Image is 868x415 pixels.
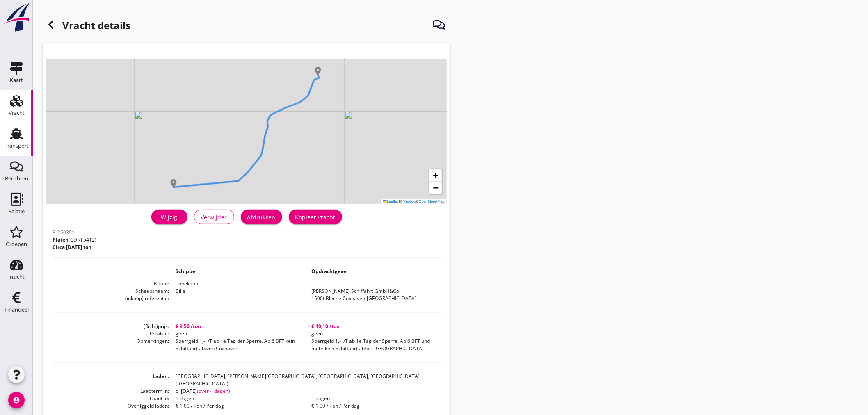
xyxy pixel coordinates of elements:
a: Zoom in [429,169,442,182]
img: logo-small.a267ee39.svg [2,2,31,32]
dt: Laadtijd [53,395,169,402]
img: Marker [169,179,178,187]
a: Leaflet [383,199,398,203]
div: Inzicht [8,274,25,280]
div: Afdrukken [247,213,276,221]
div: Groepen [6,242,27,247]
dd: € 9,50 /ton [169,323,305,330]
button: Verwijder [194,210,234,224]
dd: Opdrachtgever [305,268,441,275]
dd: unbekannt [169,280,441,287]
div: Relatie [8,209,25,214]
dd: Schipper [169,268,305,275]
dt: Overliggeld laden [53,402,169,410]
button: Afdrukken [241,210,282,224]
span: − [433,182,439,193]
div: © © [381,199,447,204]
dt: Laden [53,373,169,388]
span: | [399,199,400,203]
div: Kaart [10,78,23,83]
dt: Provisie [53,330,169,337]
dd: di [DATE] [169,388,441,395]
h1: Vracht details [43,16,130,36]
dt: (inkoop) referentie [53,295,169,302]
img: Marker [314,67,322,75]
a: Mapbox [403,199,416,203]
dt: (Richt)prijs [53,323,169,330]
dd: 1 dagen [169,395,305,402]
span: B-250391 [53,229,75,236]
div: Vracht [9,110,25,116]
dd: € 1,00 / Ton / Per dag [169,402,305,410]
span: Platen [53,236,69,243]
div: Wijzig [158,213,181,221]
dd: geen [169,330,305,337]
div: Kopieer vracht [295,213,336,221]
dd: Sperrgeld 1,- j/T ab 1e Tag der Sperre. Ab 6 BFT und mehr kein Schiffahrt ab/bis [GEOGRAPHIC_DATA] [305,337,441,352]
dt: Naam [53,280,169,287]
p: Circa [DATE] ton [53,244,96,251]
dt: Scheepsnaam [53,287,169,295]
dd: [PERSON_NAME] Schiffahrt GmbH&Co [305,287,441,295]
span: (over 4 dagen) [197,388,230,394]
dd: € 10,10 /ton [305,323,441,330]
div: Transport [5,143,29,148]
a: OpenStreetMap [418,199,445,203]
dd: 1500t Bleche Cuxhaven-[GEOGRAPHIC_DATA] [305,295,441,302]
a: Zoom out [429,182,442,194]
span: + [433,170,439,180]
dd: Sperrgeld 1,- j/T ab 1e Tag der Sperre. Ab 6 BFT kein Schiffahrt ab/von Cuxhaven [169,337,305,352]
div: Verwijder [201,213,227,221]
dd: Bille [169,287,305,295]
button: Kopieer vracht [289,210,342,224]
div: Berichten [5,176,28,181]
i: account_circle [8,392,25,408]
dd: € 1,00 / Ton / Per dag [305,402,441,410]
a: Wijzig [151,210,187,224]
dt: Laadtermijn [53,388,169,395]
div: Financieel [5,307,29,312]
p: (CDNI 5412) [53,236,96,244]
dt: Opmerkingen [53,337,169,352]
dd: geen [305,330,441,337]
dd: [GEOGRAPHIC_DATA], [PERSON_NAME][GEOGRAPHIC_DATA], [GEOGRAPHIC_DATA], [GEOGRAPHIC_DATA] ([GEOGRAP... [169,373,441,388]
dd: 1 dagen [305,395,441,402]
